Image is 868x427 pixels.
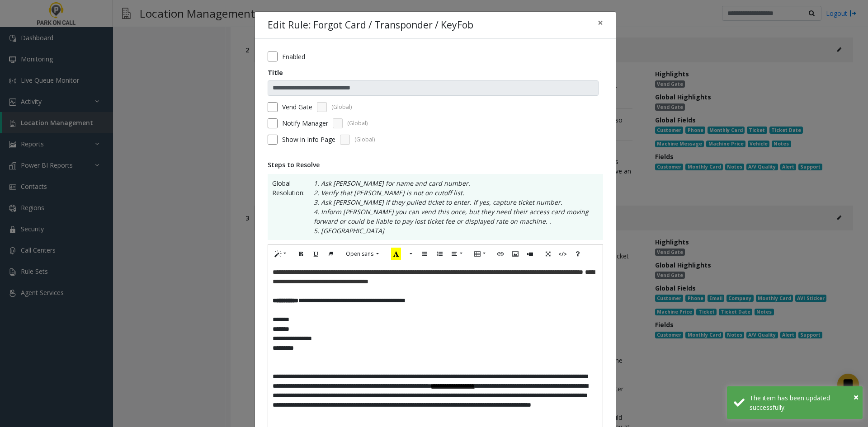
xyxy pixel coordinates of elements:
[282,135,335,144] span: Show in Info Page
[417,247,432,261] button: Unordered list (CTRL+SHIFT+NUM7)
[331,103,352,111] span: (Global)
[854,391,859,403] span: ×
[854,390,859,404] button: Close
[272,178,305,235] span: Global Resolution:
[508,247,523,261] button: Picture
[270,247,291,261] button: Style
[750,393,856,412] div: The item has been updated successfully.
[268,68,283,77] label: Title
[268,160,603,169] div: Steps to Resolve
[323,247,339,261] button: Remove Font Style (CTRL+\)
[282,52,305,61] label: Enabled
[354,136,375,144] span: (Global)
[555,247,571,261] button: Code View
[493,247,508,261] button: Link (CTRL+K)
[540,247,556,261] button: Full Screen
[347,119,368,127] span: (Global)
[432,247,447,261] button: Ordered list (CTRL+SHIFT+NUM8)
[598,16,603,29] span: ×
[346,250,373,258] span: Open sans
[386,247,406,261] button: Recent Color
[406,247,415,261] button: More Color
[308,247,324,261] button: Underline (CTRL+U)
[293,247,309,261] button: Bold (CTRL+B)
[268,18,473,33] h4: Edit Rule: Forgot Card / Transponder / KeyFob
[282,102,312,112] label: Vend Gate
[470,247,491,261] button: Table
[523,247,538,261] button: Video
[570,247,585,261] button: Help
[341,247,384,261] button: Font Family
[305,178,599,235] p: 1. Ask [PERSON_NAME] for name and card number. 2. Verify that [PERSON_NAME] is not on cutoff list...
[591,12,609,34] button: Close
[447,247,467,261] button: Paragraph
[282,118,328,128] label: Notify Manager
